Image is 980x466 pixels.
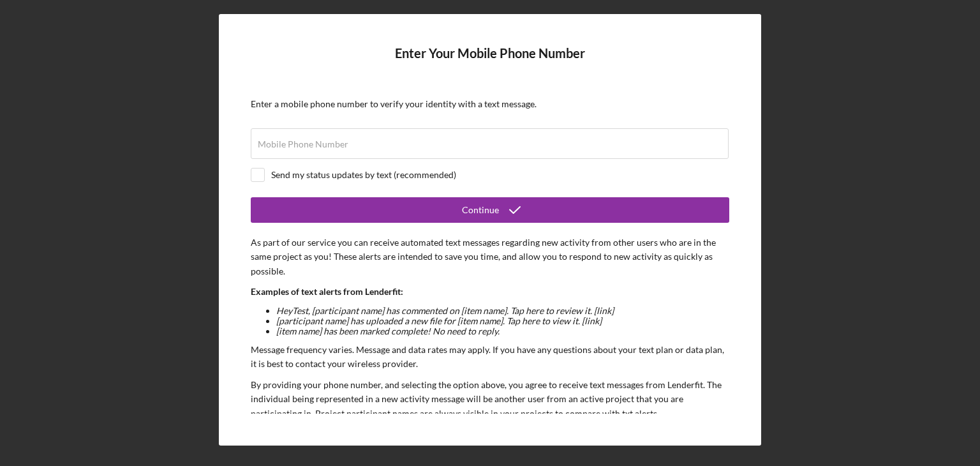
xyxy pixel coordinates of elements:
[251,285,729,299] p: Examples of text alerts from Lenderfit:
[462,197,499,223] div: Continue
[251,343,729,372] p: Message frequency varies. Message and data rates may apply. If you have any questions about your ...
[251,236,729,278] p: As part of our service you can receive automated text messages regarding new activity from other ...
[258,139,348,149] label: Mobile Phone Number
[251,378,729,421] p: By providing your phone number, and selecting the option above, you agree to receive text message...
[276,306,729,316] li: Hey Test , [participant name] has commented on [item name]. Tap here to review it. [link]
[251,197,729,223] button: Continue
[276,316,729,326] li: [participant name] has uploaded a new file for [item name]. Tap here to view it. [link]
[251,46,729,80] h4: Enter Your Mobile Phone Number
[276,326,729,336] li: [item name] has been marked complete! No need to reply.
[251,99,729,109] div: Enter a mobile phone number to verify your identity with a text message.
[271,170,456,180] div: Send my status updates by text (recommended)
